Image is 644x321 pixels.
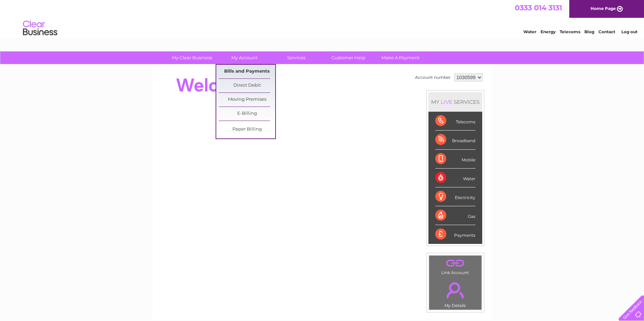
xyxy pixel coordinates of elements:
[219,107,275,121] a: E-Billing
[523,29,536,34] a: Water
[431,278,480,302] a: .
[429,255,482,277] td: Link Account
[515,3,562,12] a: 0333 014 3131
[429,276,482,310] td: My Details
[435,112,475,131] div: Telecoms
[219,65,275,78] a: Bills and Payments
[435,169,475,187] div: Water
[621,29,637,34] a: Log out
[164,51,220,64] a: My Clear Business
[216,51,272,64] a: My Account
[435,131,475,149] div: Broadband
[560,29,580,34] a: Telecoms
[160,4,484,33] div: Clear Business is a trading name of Verastar Limited (registered in [GEOGRAPHIC_DATA] No. 3667643...
[372,51,429,64] a: Make A Payment
[219,79,275,92] a: Direct Debit
[219,123,275,136] a: Paper Billing
[439,99,454,105] div: LIVE
[584,29,594,34] a: Blog
[435,150,475,169] div: Mobile
[268,51,325,64] a: Services
[540,29,556,34] a: Energy
[435,225,475,244] div: Payments
[435,206,475,225] div: Gas
[413,72,452,83] td: Account number
[598,29,615,34] a: Contact
[320,51,377,64] a: Customer Help
[431,257,480,269] a: .
[428,92,482,112] div: MY SERVICES
[219,93,275,107] a: Moving Premises
[435,187,475,206] div: Electricity
[23,18,58,39] img: logo.png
